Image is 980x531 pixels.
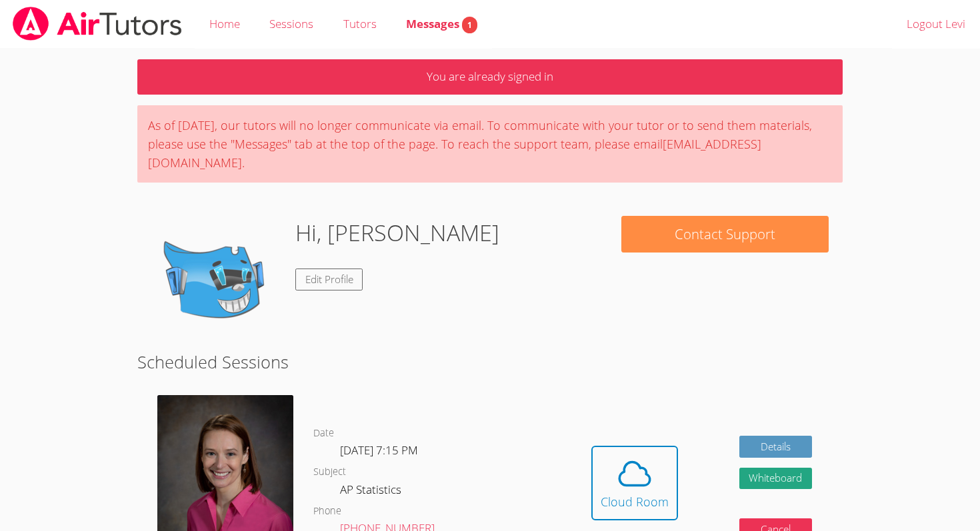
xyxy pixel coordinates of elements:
h2: Scheduled Sessions [137,349,843,374]
dt: Phone [313,503,341,520]
span: Messages [406,16,477,31]
div: As of [DATE], our tutors will no longer communicate via email. To communicate with your tutor or ... [137,105,843,183]
a: Edit Profile [295,268,363,290]
span: [DATE] 7:15 PM [340,442,418,458]
dd: AP Statistics [340,480,404,503]
button: Whiteboard [739,468,813,490]
button: Contact Support [621,216,828,253]
a: Details [739,436,813,458]
span: 1 [462,17,477,33]
dt: Subject [313,464,346,480]
p: You are already signed in [137,59,843,95]
button: Cloud Room [591,446,678,520]
div: Cloud Room [601,492,669,511]
img: airtutors_banner-c4298cdbf04f3fff15de1276eac7730deb9818008684d7c2e4769d2f7ddbe033.png [11,7,183,41]
h1: Hi, [PERSON_NAME] [295,216,499,250]
img: default.png [151,216,285,349]
dt: Date [313,425,334,442]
